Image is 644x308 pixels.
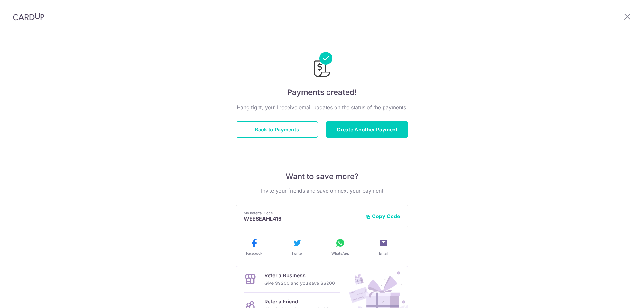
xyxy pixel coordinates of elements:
span: Facebook [246,251,262,256]
button: Back to Payments [236,121,318,138]
span: Twitter [291,251,303,256]
p: Hang tight, you’ll receive email updates on the status of the payments. [236,103,408,111]
h4: Payments created! [236,87,408,98]
p: Refer a Friend [264,298,329,305]
button: Facebook [235,238,273,256]
span: Email [379,251,388,256]
button: Email [365,238,402,256]
p: WEESEAHL416 [244,216,360,222]
p: Refer a Business [264,272,335,279]
button: Create Another Payment [326,121,408,138]
img: CardUp [13,13,44,21]
p: Want to save more? [236,171,408,182]
button: WhatsApp [321,238,359,256]
p: My Referral Code [244,210,360,216]
img: Payments [312,52,332,79]
span: WhatsApp [331,251,349,256]
button: Copy Code [365,213,400,219]
p: Give S$200 and you save S$200 [264,279,335,287]
p: Invite your friends and save on next your payment [236,187,408,195]
button: Twitter [278,238,316,256]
